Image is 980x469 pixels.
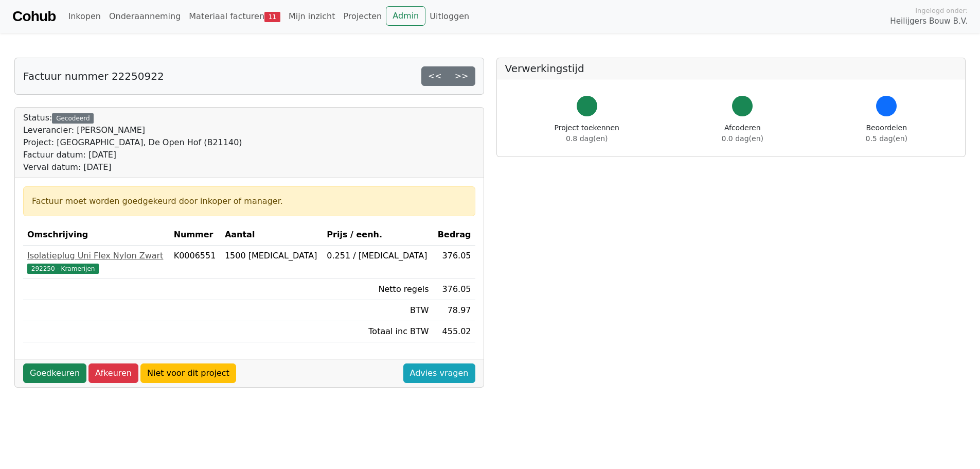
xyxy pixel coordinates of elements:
[890,15,968,27] span: Heilijgers Bouw B.V.
[433,246,475,279] td: 376.05
[140,363,236,383] a: Niet voor dit project
[27,264,99,274] span: 292250 - Kramerijen
[425,6,473,27] a: Uitloggen
[23,224,170,246] th: Omschrijving
[23,70,164,82] h5: Factuur nummer 22250922
[284,6,340,27] a: Mijn inzicht
[327,250,429,262] div: 0.251 / [MEDICAL_DATA]
[448,66,475,86] a: >>
[88,363,138,383] a: Afkeuren
[339,6,386,27] a: Projecten
[866,123,907,144] div: Beoordelen
[386,6,425,26] a: Admin
[323,279,433,300] td: Netto regels
[27,250,166,274] a: Isolatieplug Uni Flex Nylon Zwart292250 - Kramerijen
[12,4,56,29] a: Cohub
[185,6,284,27] a: Materiaal facturen11
[32,195,467,207] div: Factuur moet worden goedgekeurd door inkoper of manager.
[264,12,280,22] span: 11
[105,6,185,27] a: Onderaanneming
[866,134,907,143] span: 0.5 dag(en)
[421,66,449,86] a: <<
[505,62,957,75] h5: Verwerkingstijd
[27,250,166,262] div: Isolatieplug Uni Flex Nylon Zwart
[64,6,104,27] a: Inkopen
[221,224,323,246] th: Aantal
[52,113,94,124] div: Gecodeerd
[23,112,242,173] div: Status:
[170,246,221,279] td: K0006551
[555,123,619,144] div: Project toekennen
[722,123,763,144] div: Afcoderen
[566,134,608,143] span: 0.8 dag(en)
[403,363,475,383] a: Advies vragen
[23,124,242,136] div: Leverancier: [PERSON_NAME]
[915,6,968,15] span: Ingelogd onder:
[323,224,433,246] th: Prijs / eenh.
[323,300,433,321] td: BTW
[433,321,475,342] td: 455.02
[23,136,242,149] div: Project: [GEOGRAPHIC_DATA], De Open Hof (B21140)
[433,224,475,246] th: Bedrag
[433,279,475,300] td: 376.05
[23,149,242,161] div: Factuur datum: [DATE]
[323,321,433,342] td: Totaal inc BTW
[722,134,763,143] span: 0.0 dag(en)
[23,363,86,383] a: Goedkeuren
[23,161,242,173] div: Verval datum: [DATE]
[433,300,475,321] td: 78.97
[170,224,221,246] th: Nummer
[225,250,318,262] div: 1500 [MEDICAL_DATA]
